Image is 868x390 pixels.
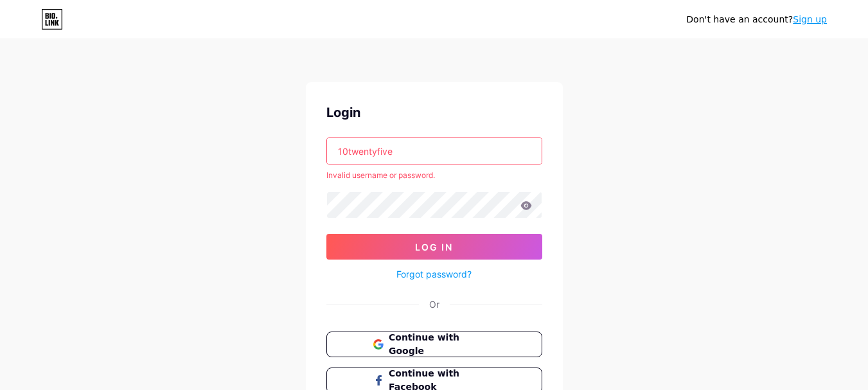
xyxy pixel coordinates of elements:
[429,297,439,311] div: Or
[793,14,827,24] a: Sign up
[326,234,542,260] button: Log In
[686,13,827,26] div: Don't have an account?
[327,138,542,164] input: Username
[326,170,542,181] div: Invalid username or password.
[326,103,542,122] div: Login
[326,332,542,357] button: Continue with Google
[396,267,472,281] a: Forgot password?
[389,331,495,358] span: Continue with Google
[415,242,453,253] span: Log In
